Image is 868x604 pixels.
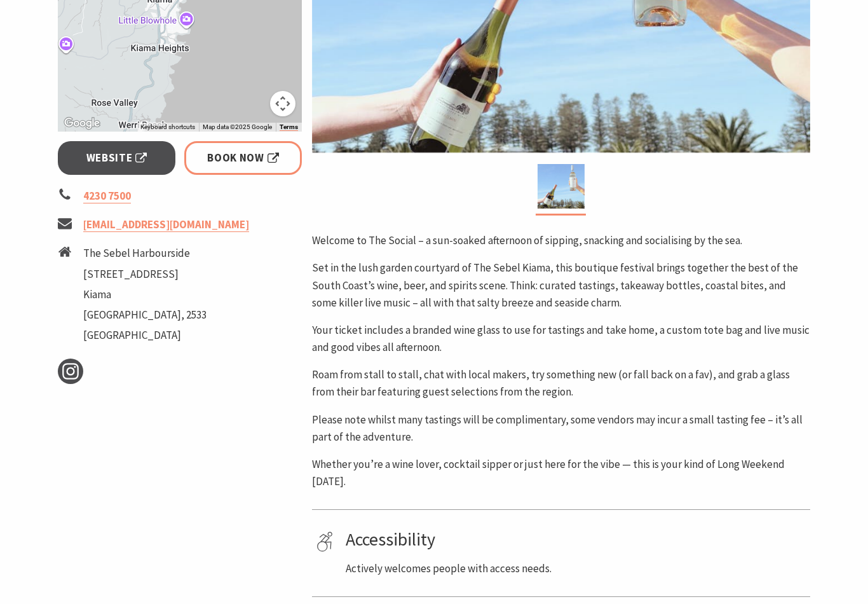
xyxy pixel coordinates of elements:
p: Your ticket includes a branded wine glass to use for tastings and take home, a custom tote bag an... [312,322,810,356]
p: Welcome to The Social – a sun-soaked afternoon of sipping, snacking and socialising by the sea. [312,232,810,249]
p: Actively welcomes people with access needs. [346,560,806,577]
span: Map data ©2025 Google [203,123,272,130]
li: [GEOGRAPHIC_DATA] [83,327,207,344]
li: [GEOGRAPHIC_DATA], 2533 [83,306,207,324]
p: Whether you’re a wine lover, cocktail sipper or just here for the vibe — this is your kind of Lon... [312,456,810,490]
li: [STREET_ADDRESS] [83,266,207,283]
a: Click to see this area on Google Maps [61,115,103,132]
a: [EMAIL_ADDRESS][DOMAIN_NAME] [83,217,249,232]
p: Set in the lush garden courtyard of The Sebel Kiama, this boutique festival brings together the b... [312,259,810,312]
span: Book Now [207,149,279,167]
a: Website [58,141,175,175]
p: Roam from stall to stall, chat with local makers, try something new (or fall back on a fav), and ... [312,366,810,401]
img: Google [61,115,103,132]
button: Map camera controls [270,91,295,116]
a: Terms (opens in new tab) [280,123,298,131]
h4: Accessibility [346,529,806,551]
p: Please note whilst many tastings will be complimentary, some vendors may incur a small tasting fe... [312,411,810,446]
img: The Social [538,164,585,209]
a: 4230 7500 [83,189,131,203]
span: Website [86,149,147,167]
li: Kiama [83,286,207,303]
button: Keyboard shortcuts [140,123,195,132]
a: Book Now [184,141,302,175]
li: The Sebel Harbourside [83,245,207,262]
